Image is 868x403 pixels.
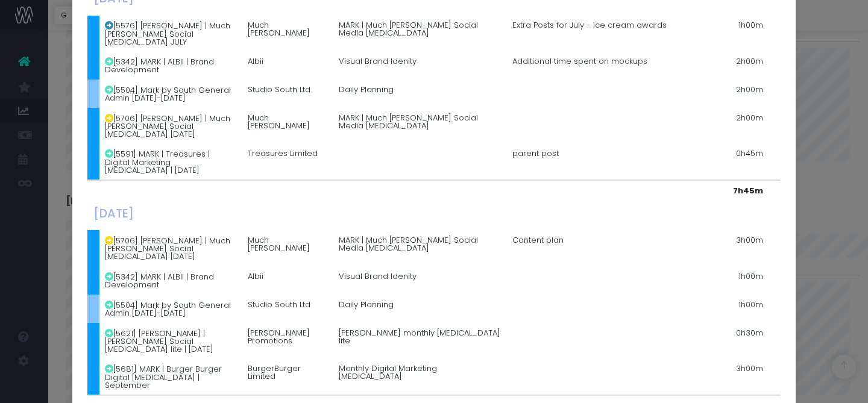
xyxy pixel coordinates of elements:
[714,108,769,144] td: 2h00m
[242,230,333,266] td: Much [PERSON_NAME]
[99,51,242,80] td: [5342] MARK | ALBII | Brand Development
[714,295,769,323] td: 1h00m
[99,108,242,144] td: [5706] [PERSON_NAME] | Much [PERSON_NAME] Social [MEDICAL_DATA] [DATE]
[99,266,242,295] td: [5342] MARK | ALBII | Brand Development
[339,86,394,93] span: Daily Planning
[242,359,333,396] td: BurgerBurger Limited
[242,16,333,52] td: Much [PERSON_NAME]
[714,16,769,52] td: 1h00m
[506,144,714,181] td: parent post
[714,230,769,266] td: 3h00m
[339,329,500,345] span: [PERSON_NAME] monthly [MEDICAL_DATA] lite
[714,359,769,396] td: 3h00m
[339,114,500,130] span: MARK | Much [PERSON_NAME] Social Media [MEDICAL_DATA]
[242,80,333,108] td: Studio South Ltd
[99,16,242,52] td: [5576] [PERSON_NAME] | Much [PERSON_NAME] Social [MEDICAL_DATA] JULY
[506,16,714,52] td: Extra Posts for July - ice cream awards
[242,266,333,295] td: Albii
[714,266,769,295] td: 1h00m
[339,301,394,308] span: Daily Planning
[99,80,242,108] td: [5504] Mark by South General Admin [DATE]-[DATE]
[714,51,769,80] td: 2h00m
[339,236,500,252] span: MARK | Much [PERSON_NAME] Social Media [MEDICAL_DATA]
[99,359,242,396] td: [5681] MARK | Burger Burger Digital [MEDICAL_DATA] | September
[714,80,769,108] td: 2h00m
[99,295,242,323] td: [5504] Mark by South General Admin [DATE]-[DATE]
[99,323,242,359] td: [5621] [PERSON_NAME] | [PERSON_NAME] Social [MEDICAL_DATA] lite | [DATE]
[714,144,769,181] td: 0h45m
[99,144,242,181] td: [5591] MARK | Treasures | Digital Marketing [MEDICAL_DATA] | [DATE]
[506,51,714,80] td: Additional time spent on mockups
[242,51,333,80] td: Albii
[506,230,714,266] td: Content plan
[339,364,500,380] span: Monthly Digital Marketing [MEDICAL_DATA]
[242,144,333,181] td: Treasures Limited
[93,207,501,220] h4: [DATE]
[339,272,417,280] span: Visual Brand Idenity
[714,323,769,359] td: 0h30m
[99,230,242,266] td: [5706] [PERSON_NAME] | Much [PERSON_NAME] Social [MEDICAL_DATA] [DATE]
[339,21,500,37] span: MARK | Much [PERSON_NAME] Social Media [MEDICAL_DATA]
[242,295,333,323] td: Studio South Ltd
[733,185,763,196] strong: 7h45m
[242,108,333,144] td: Much [PERSON_NAME]
[242,323,333,359] td: [PERSON_NAME] Promotions
[339,57,417,65] span: Visual Brand Idenity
